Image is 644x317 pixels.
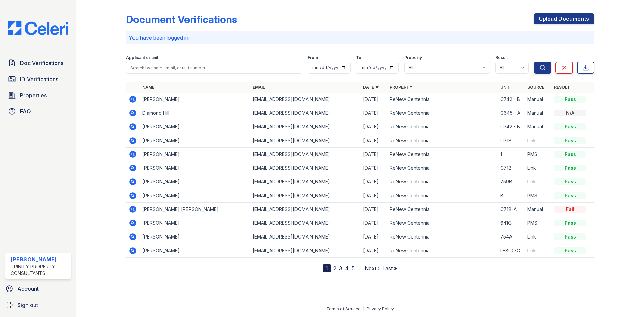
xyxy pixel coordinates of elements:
[5,89,71,102] a: Properties
[140,175,250,189] td: [PERSON_NAME]
[387,120,497,134] td: ReNew Centennial
[387,244,497,258] td: ReNew Centennial
[382,265,397,272] a: Last »
[250,230,360,244] td: [EMAIL_ADDRESS][DOMAIN_NAME]
[3,282,74,296] a: Account
[404,55,422,60] label: Property
[554,178,586,185] div: Pass
[360,134,387,148] td: [DATE]
[525,148,551,161] td: PMS
[554,85,570,90] a: Result
[326,306,361,311] a: Terms of Service
[554,165,586,171] div: Pass
[525,93,551,106] td: Manual
[129,34,592,42] p: You have been logged in
[250,189,360,203] td: [EMAIL_ADDRESS][DOMAIN_NAME]
[140,216,250,230] td: [PERSON_NAME]
[387,175,497,189] td: ReNew Centennial
[333,265,336,272] a: 2
[345,265,349,272] a: 4
[140,230,250,244] td: [PERSON_NAME]
[360,106,387,120] td: [DATE]
[500,85,511,90] a: Unit
[142,85,154,90] a: Name
[525,230,551,244] td: Link
[554,137,586,144] div: Pass
[525,120,551,134] td: Manual
[554,206,586,213] div: Fail
[250,134,360,148] td: [EMAIL_ADDRESS][DOMAIN_NAME]
[20,75,58,83] span: ID Verifications
[365,265,380,272] a: Next ›
[534,13,594,24] a: Upload Documents
[360,244,387,258] td: [DATE]
[554,233,586,240] div: Pass
[352,265,355,272] a: 5
[527,85,544,90] a: Source
[360,93,387,106] td: [DATE]
[554,123,586,130] div: Pass
[387,230,497,244] td: ReNew Centennial
[363,306,364,311] div: |
[140,161,250,175] td: [PERSON_NAME]
[3,298,74,312] a: Sign out
[554,247,586,254] div: Pass
[250,216,360,230] td: [EMAIL_ADDRESS][DOMAIN_NAME]
[554,96,586,103] div: Pass
[525,244,551,258] td: Link
[5,72,71,86] a: ID Verifications
[360,189,387,203] td: [DATE]
[126,62,302,74] input: Search by name, email, or unit number
[387,106,497,120] td: ReNew Centennial
[498,106,525,120] td: G645 - A
[498,230,525,244] td: 754A
[360,148,387,161] td: [DATE]
[554,220,586,226] div: Pass
[140,120,250,134] td: [PERSON_NAME]
[250,120,360,134] td: [EMAIL_ADDRESS][DOMAIN_NAME]
[140,134,250,148] td: [PERSON_NAME]
[360,161,387,175] td: [DATE]
[250,106,360,120] td: [EMAIL_ADDRESS][DOMAIN_NAME]
[498,93,525,106] td: C742 - B
[11,263,68,277] div: Trinity Property Consultants
[367,306,394,311] a: Privacy Policy
[140,244,250,258] td: [PERSON_NAME]
[250,161,360,175] td: [EMAIL_ADDRESS][DOMAIN_NAME]
[525,161,551,175] td: Link
[20,107,31,115] span: FAQ
[140,106,250,120] td: Diamond Hill
[498,189,525,203] td: B
[498,161,525,175] td: C718
[387,134,497,148] td: ReNew Centennial
[525,175,551,189] td: Link
[390,85,412,90] a: Property
[387,189,497,203] td: ReNew Centennial
[498,175,525,189] td: 759B
[250,148,360,161] td: [EMAIL_ADDRESS][DOMAIN_NAME]
[250,203,360,216] td: [EMAIL_ADDRESS][DOMAIN_NAME]
[525,216,551,230] td: PMS
[20,91,47,99] span: Properties
[253,85,265,90] a: Email
[5,56,71,70] a: Doc Verifications
[525,189,551,203] td: PMS
[17,301,38,309] span: Sign out
[554,110,586,116] div: N/A
[11,255,68,263] div: [PERSON_NAME]
[498,216,525,230] td: 641C
[126,13,237,25] div: Document Verifications
[363,85,379,90] a: Date ▼
[250,244,360,258] td: [EMAIL_ADDRESS][DOMAIN_NAME]
[387,93,497,106] td: ReNew Centennial
[498,134,525,148] td: C718
[360,216,387,230] td: [DATE]
[3,21,74,35] img: CE_Logo_Blue-a8612792a0a2168367f1c8372b55b34899dd931a85d93a1a3d3e32e68fde9ad4.png
[387,216,497,230] td: ReNew Centennial
[387,203,497,216] td: ReNew Centennial
[495,55,508,60] label: Result
[17,285,39,293] span: Account
[554,192,586,199] div: Pass
[140,93,250,106] td: [PERSON_NAME]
